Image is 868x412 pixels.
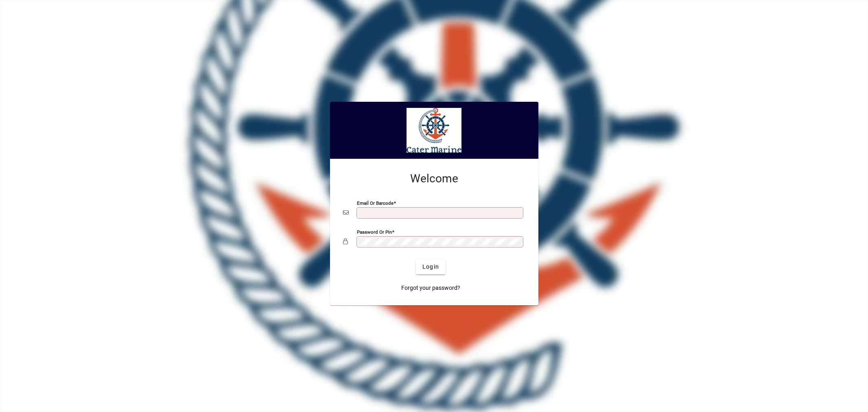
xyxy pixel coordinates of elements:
[357,229,392,234] mat-label: Password or Pin
[422,263,439,271] span: Login
[343,172,525,186] h2: Welcome
[357,200,394,206] mat-label: Email or Barcode
[416,260,446,274] button: Login
[401,284,460,292] span: Forgot your password?
[398,281,464,296] a: Forgot your password?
